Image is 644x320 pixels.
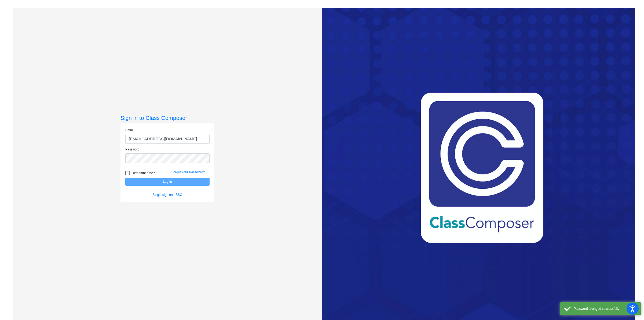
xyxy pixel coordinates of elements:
a: Single sign on - SSO [152,193,182,197]
button: Log In [125,178,210,186]
div: Password changed successfully [574,306,637,311]
label: Email [125,128,133,132]
label: Password [125,147,140,152]
h3: Sign in to Class Composer [120,114,214,121]
span: Remember Me? [132,170,155,176]
a: Forgot Your Password? [171,170,205,174]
